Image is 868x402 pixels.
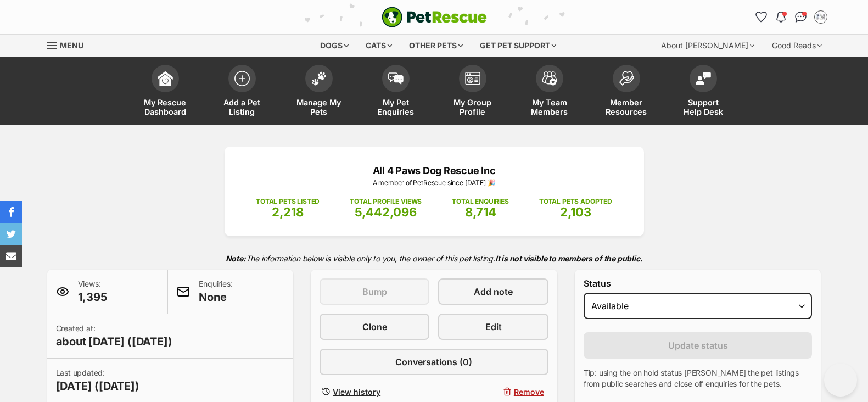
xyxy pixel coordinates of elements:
div: Get pet support [472,35,564,57]
p: TOTAL PETS ADOPTED [539,197,612,206]
div: Dogs [312,35,356,57]
button: Notifications [772,8,790,26]
a: My Rescue Dashboard [127,59,204,125]
p: TOTAL PETS LISTED [256,197,320,206]
span: 2,103 [560,205,591,219]
p: Enquiries: [199,278,232,305]
img: team-members-icon-5396bd8760b3fe7c0b43da4ab00e1e3bb1a5d9ba89233759b79545d2d3fc5d0d.svg [542,71,557,86]
p: TOTAL ENQUIRIES [452,197,508,206]
span: Bump [362,285,387,298]
span: Edit [485,320,502,333]
img: help-desk-icon-fdf02630f3aa405de69fd3d07c3f3aa587a6932b1a1747fa1d2bba05be0121f9.svg [696,72,711,85]
div: About [PERSON_NAME] [653,35,762,57]
span: My Pet Enquiries [371,98,421,116]
img: chat-41dd97257d64d25036548639549fe6c8038ab92f7586957e7f3b1b290dea8141.svg [795,12,807,23]
p: A member of PetRescue since [DATE] 🎉 [241,178,628,188]
span: 1,395 [78,289,107,305]
a: Conversations (0) [320,349,548,375]
a: Member Resources [588,59,665,125]
a: My Pet Enquiries [357,59,434,125]
span: 8,714 [465,205,496,219]
img: notifications-46538b983faf8c2785f20acdc204bb7945ddae34d4c08c2a6579f10ce5e182be.svg [776,12,785,23]
label: Status [584,278,813,288]
span: Support Help Desk [679,98,728,116]
button: My account [812,8,830,26]
a: Conversations [792,8,810,26]
iframe: Help Scout Beacon - Open [824,364,857,397]
a: PetRescue [382,7,487,27]
a: Menu [47,35,91,54]
span: Menu [60,41,83,50]
a: Edit [438,314,548,340]
button: Update status [584,332,813,359]
p: Views: [78,278,107,305]
span: Update status [668,339,728,352]
img: Maryanne profile pic [815,12,826,23]
span: [DATE] ([DATE]) [56,378,139,394]
span: Member Resources [602,98,651,116]
span: My Group Profile [448,98,497,116]
img: member-resources-icon-8e73f808a243e03378d46382f2149f9095a855e16c252ad45f914b54edf8863c.svg [619,71,634,86]
span: My Rescue Dashboard [141,98,190,116]
div: Good Reads [764,35,830,57]
img: logo-e224e6f780fb5917bec1dbf3a21bbac754714ae5b6737aabdf751b685950b380.svg [382,7,487,27]
span: 5,442,096 [355,205,417,219]
span: Remove [514,386,544,398]
a: Add note [438,278,548,305]
ul: Account quick links [753,8,830,26]
span: Add a Pet Listing [217,98,267,116]
strong: It is not visible to members of the public. [495,254,643,263]
div: Cats [358,35,400,57]
p: Last updated: [56,367,139,394]
p: Tip: using the on hold status [PERSON_NAME] the pet listings from public searches and close off e... [584,367,813,389]
span: My Team Members [525,98,574,116]
a: Manage My Pets [281,59,357,125]
img: group-profile-icon-3fa3cf56718a62981997c0bc7e787c4b2cf8bcc04b72c1350f741eb67cf2f40e.svg [465,72,480,85]
div: Other pets [401,35,471,57]
img: add-pet-listing-icon-0afa8454b4691262ce3f59096e99ab1cd57d4a30225e0717b998d2c9b9846f56.svg [234,71,250,86]
a: Favourites [753,8,770,26]
p: TOTAL PROFILE VIEWS [350,197,422,206]
a: Add a Pet Listing [204,59,281,125]
a: My Group Profile [434,59,511,125]
span: 2,218 [272,205,304,219]
p: The information below is visible only to you, the owner of this pet listing. [47,247,821,270]
a: My Team Members [511,59,588,125]
img: pet-enquiries-icon-7e3ad2cf08bfb03b45e93fb7055b45f3efa6380592205ae92323e6603595dc1f.svg [388,72,404,85]
a: Clone [320,314,429,340]
span: None [199,289,232,305]
strong: Note: [226,254,246,263]
span: Add note [474,285,513,298]
a: Support Help Desk [665,59,742,125]
a: View history [320,384,429,400]
span: about [DATE] ([DATE]) [56,334,172,349]
span: View history [333,386,380,398]
span: Conversations (0) [395,355,472,369]
span: Manage My Pets [294,98,344,116]
img: manage-my-pets-icon-02211641906a0b7f246fdf0571729dbe1e7629f14944591b6c1af311fb30b64b.svg [311,71,327,86]
span: Clone [362,320,387,333]
button: Bump [320,278,429,305]
button: Remove [438,384,548,400]
img: dashboard-icon-eb2f2d2d3e046f16d808141f083e7271f6b2e854fb5c12c21221c1fb7104beca.svg [158,71,173,86]
p: All 4 Paws Dog Rescue Inc [241,163,628,178]
p: Created at: [56,323,172,349]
